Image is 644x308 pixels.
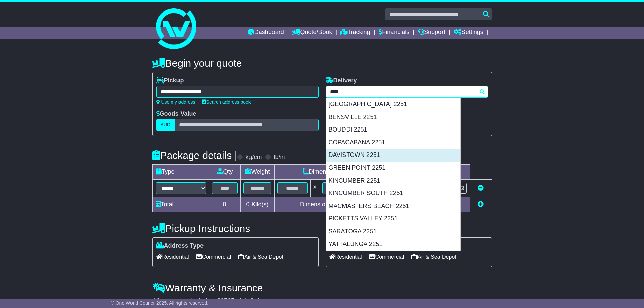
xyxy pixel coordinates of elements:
[275,165,400,180] td: Dimensions (L x W x H)
[326,162,460,174] div: GREEN POINT 2251
[156,77,184,85] label: Pickup
[329,252,362,262] span: Residential
[152,297,492,305] div: All our quotes include a $ FreightSafe warranty.
[156,99,195,105] a: Use my address
[156,119,175,131] label: AUD
[152,223,319,234] h4: Pickup Instructions
[418,27,445,39] a: Support
[240,197,275,212] td: Kilo(s)
[326,123,460,136] div: BOUDDI 2251
[156,110,196,118] label: Goods Value
[326,212,460,225] div: PICKETTS VALLEY 2251
[152,57,492,69] h4: Begin your quote
[326,111,460,124] div: BENSVILLE 2251
[326,187,460,200] div: KINCUMBER SOUTH 2251
[111,300,209,306] span: © One World Courier 2025. All rights reserved.
[326,200,460,213] div: MACMASTERS BEACH 2251
[478,185,484,191] a: Remove this item
[340,27,370,39] a: Tracking
[202,99,251,105] a: Search address book
[152,197,209,212] td: Total
[369,252,404,262] span: Commercial
[273,153,285,161] label: lb/in
[156,242,204,250] label: Address Type
[326,225,460,238] div: SARATOGA 2251
[196,252,231,262] span: Commercial
[478,201,484,208] a: Add new item
[326,86,488,98] typeahead: Please provide city
[240,165,275,180] td: Weight
[221,297,231,304] span: 250
[454,27,483,39] a: Settings
[238,252,283,262] span: Air & Sea Depot
[326,98,460,111] div: [GEOGRAPHIC_DATA] 2251
[326,238,460,251] div: YATTALUNGA 2251
[411,252,456,262] span: Air & Sea Depot
[326,149,460,162] div: DAVISTOWN 2251
[326,174,460,187] div: KINCUMBER 2251
[209,197,240,212] td: 0
[152,150,237,161] h4: Package details |
[379,27,409,39] a: Financials
[245,153,262,161] label: kg/cm
[311,180,319,197] td: x
[248,27,284,39] a: Dashboard
[275,197,400,212] td: Dimensions in Centimetre(s)
[326,77,357,85] label: Delivery
[152,165,209,180] td: Type
[209,165,240,180] td: Qty
[246,201,249,208] span: 0
[326,136,460,149] div: COPACABANA 2251
[292,27,332,39] a: Quote/Book
[152,282,492,293] h4: Warranty & Insurance
[156,252,189,262] span: Residential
